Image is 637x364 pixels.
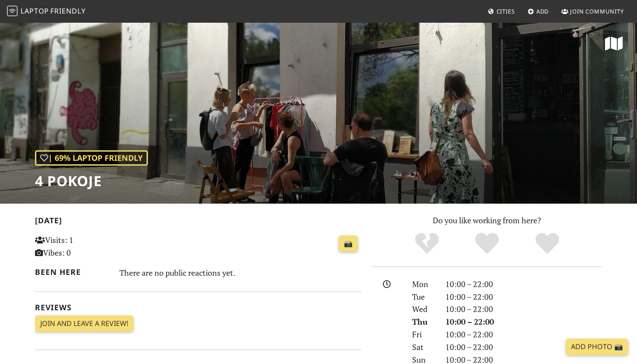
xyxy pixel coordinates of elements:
[407,315,440,328] div: Thu
[35,216,361,229] h2: [DATE]
[35,234,137,259] p: Visits: 1 Vibes: 0
[35,173,148,189] h1: 4 Pokoje
[536,7,549,15] span: Add
[407,291,440,303] div: Tue
[558,3,627,19] a: Join Community
[440,278,607,291] div: 10:00 – 22:00
[524,3,553,19] a: Add
[440,328,607,341] div: 10:00 – 22:00
[457,232,517,256] div: Yes
[35,267,109,277] h2: Been here
[35,315,133,332] a: Join and leave a review!
[50,6,85,16] span: Friendly
[570,7,624,15] span: Join Community
[517,232,577,256] div: Definitely!
[339,236,358,252] a: 📸
[372,214,602,227] p: Do you like working from here?
[484,3,518,19] a: Cities
[7,4,86,19] a: LaptopFriendly LaptopFriendly
[407,341,440,354] div: Sat
[397,232,457,256] div: No
[21,6,49,16] span: Laptop
[440,341,607,354] div: 10:00 – 22:00
[35,150,148,166] div: | 69% Laptop Friendly
[407,328,440,341] div: Fri
[407,278,440,291] div: Mon
[566,339,628,355] a: Add Photo 📸
[119,266,362,280] div: There are no public reactions yet.
[497,7,515,15] span: Cities
[7,6,17,16] img: LaptopFriendly
[407,303,440,315] div: Wed
[440,303,607,315] div: 10:00 – 22:00
[440,315,607,328] div: 10:00 – 22:00
[35,303,361,312] h2: Reviews
[440,291,607,303] div: 10:00 – 22:00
